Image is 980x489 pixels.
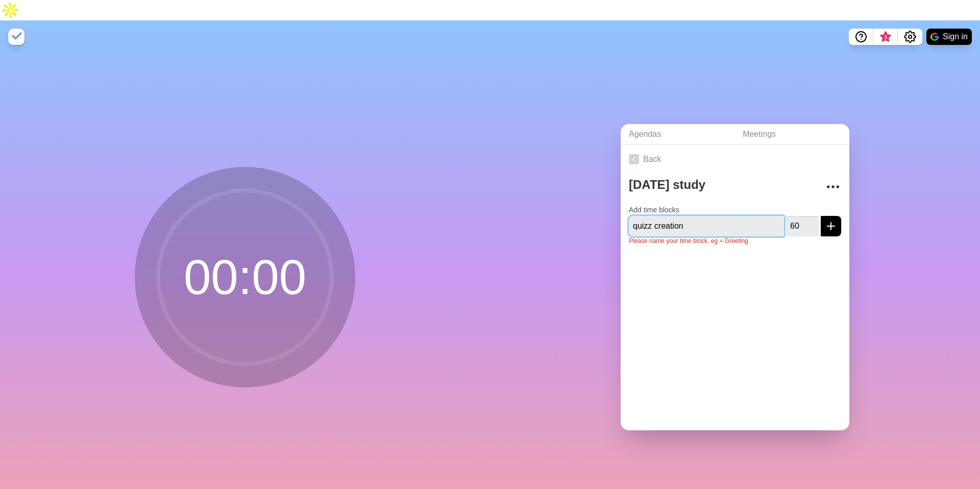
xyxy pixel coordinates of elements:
[930,33,939,41] img: google logo
[786,216,819,236] input: Mins
[898,29,922,45] button: Settings
[734,124,849,145] a: Meetings
[873,29,898,45] button: What’s new
[8,29,24,45] img: timeblocks logo
[881,33,890,41] span: 3
[849,29,873,45] button: Help
[629,206,679,214] label: Add time blocks
[629,236,841,246] p: Please name your time block, eg = Greeting
[621,124,734,145] a: Agendas
[629,216,784,236] input: Name
[823,177,843,197] button: More
[926,29,972,45] button: Sign in
[621,145,849,174] a: Back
